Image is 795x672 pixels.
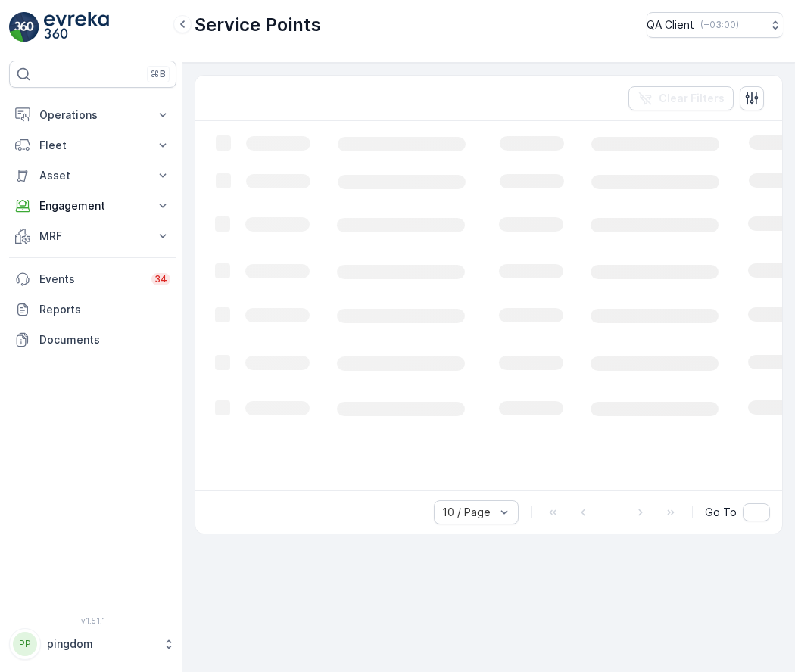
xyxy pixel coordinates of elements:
a: Reports [9,294,176,325]
p: Reports [39,302,170,317]
button: PPpingdom [9,628,176,660]
p: ⌘B [151,68,166,80]
div: PP [13,632,37,656]
p: Service Points [195,13,321,37]
img: logo [9,12,39,42]
p: ( +03:00 ) [700,19,739,31]
p: Fleet [39,138,146,153]
p: 34 [154,273,167,285]
span: v 1.51.1 [9,616,176,625]
p: Documents [39,332,170,347]
a: Events34 [9,264,176,294]
button: Operations [9,100,176,130]
span: Go To [705,505,737,520]
button: QA Client(+03:00) [647,12,783,38]
p: Events [39,272,142,287]
img: logo_light-DOdMpM7g.png [44,12,109,42]
button: Asset [9,160,176,191]
p: QA Client [647,17,694,33]
p: Engagement [39,198,146,213]
button: Engagement [9,191,176,221]
p: pingdom [47,636,155,652]
p: Operations [39,107,146,123]
a: Documents [9,325,176,355]
p: Clear Filters [659,91,725,106]
p: Asset [39,168,146,183]
p: MRF [39,229,146,244]
button: Clear Filters [628,86,734,110]
button: Fleet [9,130,176,160]
button: MRF [9,221,176,251]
